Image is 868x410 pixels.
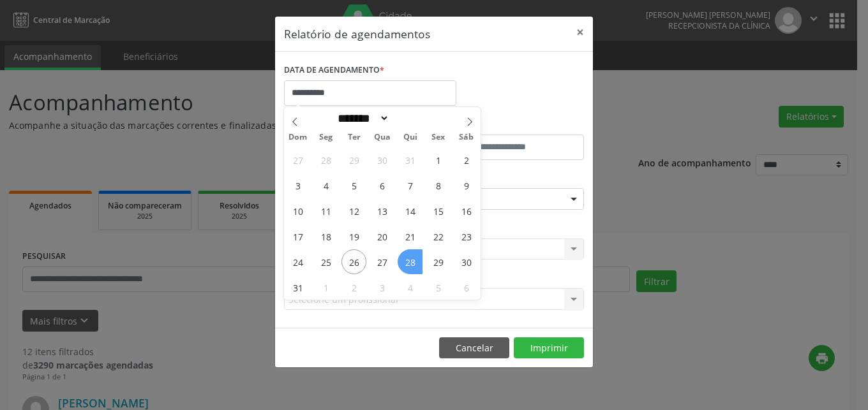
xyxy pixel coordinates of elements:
[370,249,394,274] span: Agosto 27, 2025
[424,133,453,142] span: Sex
[389,112,431,125] input: Year
[313,275,338,300] span: Setembro 1, 2025
[341,249,366,274] span: Agosto 26, 2025
[285,198,310,223] span: Agosto 10, 2025
[567,17,593,48] button: Close
[439,337,509,359] button: Cancelar
[398,224,423,249] span: Agosto 21, 2025
[340,133,368,142] span: Ter
[370,275,394,300] span: Setembro 3, 2025
[426,147,451,172] span: Agosto 1, 2025
[284,26,430,42] h5: Relatório de agendamentos
[333,112,389,125] select: Month
[454,224,479,249] span: Agosto 23, 2025
[284,61,384,80] label: DATA DE AGENDAMENTO
[426,249,451,274] span: Agosto 29, 2025
[285,147,310,172] span: Julho 27, 2025
[454,249,479,274] span: Agosto 30, 2025
[370,198,394,223] span: Agosto 13, 2025
[368,133,396,142] span: Qua
[398,198,423,223] span: Agosto 14, 2025
[398,173,423,198] span: Agosto 7, 2025
[437,115,584,135] label: ATÉ
[426,275,451,300] span: Setembro 5, 2025
[426,224,451,249] span: Agosto 22, 2025
[370,173,394,198] span: Agosto 6, 2025
[313,198,338,223] span: Agosto 11, 2025
[341,147,366,172] span: Julho 29, 2025
[514,337,584,359] button: Imprimir
[341,275,366,300] span: Setembro 2, 2025
[341,198,366,223] span: Agosto 12, 2025
[285,249,310,274] span: Agosto 24, 2025
[398,147,423,172] span: Julho 31, 2025
[454,173,479,198] span: Agosto 9, 2025
[312,133,340,142] span: Seg
[453,133,481,142] span: Sáb
[370,224,394,249] span: Agosto 20, 2025
[398,275,423,300] span: Setembro 4, 2025
[285,173,310,198] span: Agosto 3, 2025
[396,133,424,142] span: Qui
[313,249,338,274] span: Agosto 25, 2025
[341,173,366,198] span: Agosto 5, 2025
[454,147,479,172] span: Agosto 2, 2025
[370,147,394,172] span: Julho 30, 2025
[426,173,451,198] span: Agosto 8, 2025
[341,224,366,249] span: Agosto 19, 2025
[313,173,338,198] span: Agosto 4, 2025
[454,275,479,300] span: Setembro 6, 2025
[426,198,451,223] span: Agosto 15, 2025
[313,147,338,172] span: Julho 28, 2025
[285,224,310,249] span: Agosto 17, 2025
[398,249,423,274] span: Agosto 28, 2025
[284,133,312,142] span: Dom
[454,198,479,223] span: Agosto 16, 2025
[313,224,338,249] span: Agosto 18, 2025
[285,275,310,300] span: Agosto 31, 2025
